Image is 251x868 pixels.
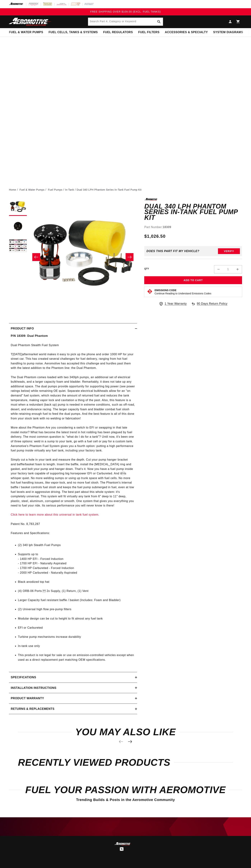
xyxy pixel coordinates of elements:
h1: Dual 340 LPH Phantom Series In-Tank Fuel Pump Kit [144,204,242,221]
label: QTY [144,267,149,270]
h2: Returns & replacements [11,707,54,711]
li: This product is not legal for sale or use on emission-controlled vehicles except when used as a d... [18,653,135,662]
li: Black anodized top hat [18,580,135,584]
summary: Fuel Cells, Tanks & Systems [46,28,100,37]
h2: Specifications [11,675,36,680]
strong: 18309 [163,226,171,229]
summary: Fuel Regulators [100,28,135,37]
summary: Specifications [9,672,137,683]
p: Continue Reading to Understand Emissions Codes [154,292,211,295]
a: Fuel Pumps [48,188,62,192]
span: Fuel Filters [138,30,159,34]
span: Fuel Regulators [103,30,133,34]
input: Search Part #, Category or Keyword [88,18,163,26]
summary: Product Info [9,323,137,334]
summary: Returns & replacements [9,704,137,714]
li: (2) Universal high flow pre-pump filters [18,607,135,612]
summary: Fuel Filters [135,28,162,37]
summary: Fuel & Water Pumps [6,28,46,37]
li: Turbine pump mechanisms increase durability [18,635,135,639]
summary: Product warranty [9,693,137,704]
button: Search Part #, Category or Keyword [155,18,163,26]
img: Aeromotive [114,842,132,846]
button: Slide right [126,253,133,261]
h2: Product Info [11,326,34,331]
h2: Installation Instructions [11,686,56,690]
a: Home [9,188,16,192]
button: Previous slide [117,738,125,746]
button: Slide left [32,253,40,261]
button: Add to Cart [144,276,242,284]
a: Fuel & Water Pumps [20,188,44,192]
h2: You may also like [18,728,233,736]
h2: Product warranty [11,696,44,701]
li: In-tank use only [18,644,135,648]
button: Load image 1 in gallery view [9,198,27,216]
button: Load image 2 in gallery view [9,218,27,236]
summary: System Diagrams [210,28,246,37]
img: Aeromotive [8,18,53,26]
span: Accessories & Specialty [165,30,208,34]
strong: Emissions Code [154,289,176,292]
strong: P/N 18309: Dual Phantom [11,334,48,337]
a: Click here to learn more about this universal in tank fuel system. [11,513,99,516]
h2: Recently Viewed Products [18,758,233,767]
button: Next slide [126,738,134,746]
li: Modular design can be cut to height to fit almost any fuel tank [18,616,135,621]
button: Load image 3 in gallery view [9,237,27,255]
img: Emissions code [147,289,153,294]
li: (4) ORB-06 Ports  2x Supply, (1) Return, (1) Vent [18,589,135,593]
button: Verify [218,248,240,254]
span: Fuel & Water Pumps [9,30,43,34]
span: 1 Year Warranty [165,301,187,306]
li: Larger Capacity fuel resistant baffle / basket (Includes: Foam and Bladder) [18,598,135,602]
h2: Fuel Your Passion with Aeromotive [9,786,242,794]
button: Emissions CodeContinue Reading to Understand Emissions Codes [154,289,211,295]
li: In-Tank [65,188,77,192]
span: 90 Days Return Policy [197,301,227,310]
li: Supports up to - 1400 HP EFI - Forced Induction - 1700 HP EFI - Naturally Aspirated - 1700 HP Car... [18,552,135,575]
a: 1 Year Warranty [159,301,187,306]
media-gallery: Gallery Viewer [9,198,137,316]
span: Fuel Cells, Tanks & Systems [49,30,98,34]
summary: Installation Instructions [9,683,137,693]
span: System Diagrams [213,30,243,34]
li: Dual 340 LPH Phantom Series In-Tank Fuel Pump Kit [77,188,142,192]
a: 90 Days Return Policy [191,301,227,310]
li: EFI or Carbureted [18,625,135,630]
span: FREE SHIPPING OVER $109.00 (EXCL. FUEL TANKS) [90,10,161,13]
nav: breadcrumbs [9,188,242,192]
span: $1,026.50 [144,233,165,240]
div: Part Number: [144,225,242,229]
div: Does This part fit My vehicle? [146,250,199,253]
div: Dual Phantom Stealth Fuel System T[DATE]aftermarket world makes it easy to pick up the phone and ... [9,334,137,667]
span: Trending Builds & Posts in the Aeromotive Community [76,798,175,802]
li: (2) 340 lph Stealth Fuel Pumps [18,543,135,547]
summary: Accessories & Specialty [162,28,210,37]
